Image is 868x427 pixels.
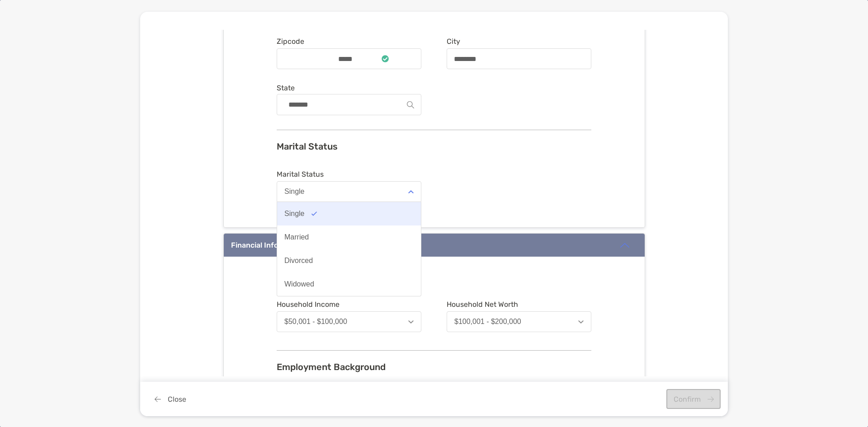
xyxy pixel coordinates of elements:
span: Marital Status [277,170,421,178]
h3: Household Info [277,271,591,282]
div: Married [284,233,309,241]
button: $100,001 - $200,000 [447,311,591,332]
button: Single [277,181,421,202]
button: Single [277,202,421,225]
button: $50,001 - $100,000 [277,311,421,332]
div: $100,001 - $200,000 [454,318,521,326]
span: Household Net Worth [447,300,591,309]
span: Zipcode [277,37,421,46]
label: State [277,84,421,92]
img: Option icon [311,211,317,216]
img: Open dropdown arrow [408,320,414,324]
span: City [447,37,591,46]
img: input is ready icon [382,55,389,62]
input: Zipcodeinput is ready icon [309,55,382,63]
img: icon arrow [619,240,630,251]
div: Single [284,210,304,218]
div: Divorced [284,257,313,265]
div: Single [284,188,304,196]
div: Widowed [284,280,314,288]
div: $50,001 - $100,000 [284,318,347,326]
input: City [447,55,591,63]
span: Household Income [277,300,421,309]
img: Open dropdown arrow [408,190,414,193]
button: Close [147,389,193,409]
button: Divorced [277,249,421,272]
img: Search Icon [407,101,414,108]
div: Financial Information [231,241,305,249]
h3: Employment Background [277,361,591,372]
button: Married [277,225,421,249]
img: Open dropdown arrow [578,320,584,324]
h3: Marital Status [277,141,591,152]
button: Widowed [277,272,421,296]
